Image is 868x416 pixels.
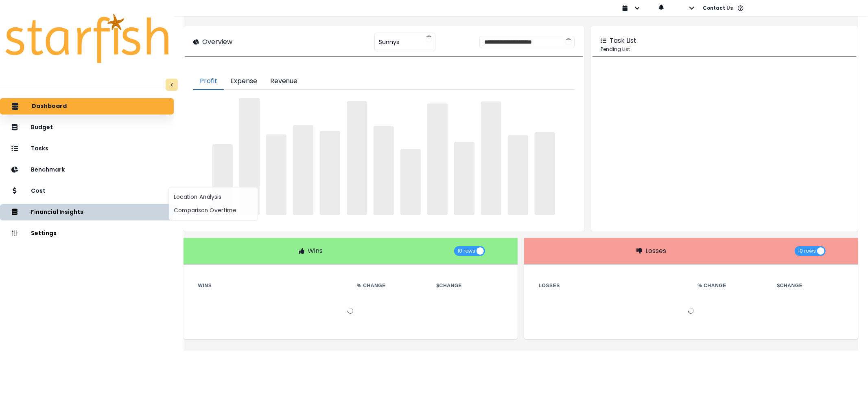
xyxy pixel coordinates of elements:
[169,204,258,217] button: Comparison Overtime
[645,246,666,256] p: Losses
[457,246,475,256] span: 10 rows
[508,135,528,215] span: ‌
[350,281,430,291] th: % Change
[266,134,286,215] span: ‌
[264,73,304,90] button: Revenue
[202,37,232,47] p: Overview
[31,145,48,152] p: Tasks
[771,281,850,291] th: $ Change
[192,281,351,291] th: Wins
[239,98,260,215] span: ‌
[454,142,474,215] span: ‌
[430,281,509,291] th: $ Change
[169,191,258,204] button: Location Analysis
[31,187,46,194] p: Cost
[224,73,264,90] button: Expense
[400,149,421,215] span: ‌
[798,246,816,256] span: 10 rows
[320,131,340,215] span: ‌
[427,103,448,215] span: ‌
[601,46,848,53] p: Pending List
[308,246,323,256] p: Wins
[347,101,367,215] span: ‌
[379,33,399,51] span: Sunnys
[31,166,65,173] p: Benchmark
[610,36,636,46] p: Task List
[691,281,770,291] th: % Change
[32,103,67,110] p: Dashboard
[532,281,691,291] th: Losses
[193,73,224,90] button: Profit
[293,125,313,215] span: ‌
[481,101,501,215] span: ‌
[535,132,555,215] span: ‌
[31,124,53,131] p: Budget
[374,126,394,215] span: ‌
[212,144,233,215] span: ‌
